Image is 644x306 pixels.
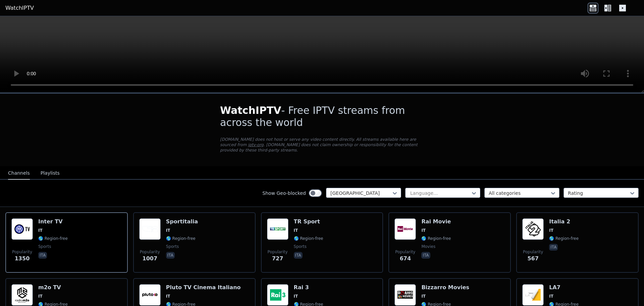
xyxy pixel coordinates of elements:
[38,236,68,241] span: 🌎 Region-free
[272,255,283,263] span: 727
[421,284,469,291] h6: Bizzarro Movies
[549,236,579,241] span: 🌎 Region-free
[267,284,288,306] img: Rai 3
[38,294,43,299] span: IT
[248,142,264,147] a: iptv-org
[220,137,424,153] p: [DOMAIN_NAME] does not host or serve any video content directly. All streams available here are s...
[268,249,288,255] span: Popularity
[421,236,451,241] span: 🌎 Region-free
[166,228,170,233] span: IT
[220,104,424,129] h1: - Free IPTV streams from across the world
[41,167,60,180] button: Playlists
[549,294,553,299] span: IT
[38,228,43,233] span: IT
[549,228,553,233] span: IT
[139,218,161,240] img: Sportitalia
[166,218,198,225] h6: Sportitalia
[220,104,281,116] span: WatchIPTV
[166,252,175,259] p: ita
[262,190,306,196] label: Show Geo-blocked
[395,249,415,255] span: Popularity
[11,218,33,240] img: Inter TV
[294,236,323,241] span: 🌎 Region-free
[549,244,558,251] p: ita
[38,252,47,259] p: ita
[38,218,68,225] h6: Inter TV
[143,255,158,263] span: 1007
[11,284,33,306] img: m2o TV
[267,218,288,240] img: TR Sport
[394,218,416,240] img: Rai Movie
[294,244,307,249] span: sports
[166,294,170,299] span: IT
[400,255,411,263] span: 674
[294,284,323,291] h6: Rai 3
[421,252,430,259] p: ita
[549,218,579,225] h6: Italia 2
[421,244,435,249] span: movies
[523,249,543,255] span: Popularity
[15,255,30,263] span: 1350
[140,249,160,255] span: Popularity
[8,167,30,180] button: Channels
[38,244,51,249] span: sports
[522,218,544,240] img: Italia 2
[139,284,161,306] img: Pluto TV Cinema Italiano
[38,284,68,291] h6: m2o TV
[527,255,538,263] span: 567
[421,294,426,299] span: IT
[294,294,298,299] span: IT
[166,244,179,249] span: sports
[294,252,303,259] p: ita
[421,228,426,233] span: IT
[394,284,416,306] img: Bizzarro Movies
[12,249,32,255] span: Popularity
[421,218,451,225] h6: Rai Movie
[294,218,323,225] h6: TR Sport
[5,4,34,12] a: WatchIPTV
[166,236,196,241] span: 🌎 Region-free
[522,284,544,306] img: LA7
[166,284,241,291] h6: Pluto TV Cinema Italiano
[294,228,298,233] span: IT
[549,284,579,291] h6: LA7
